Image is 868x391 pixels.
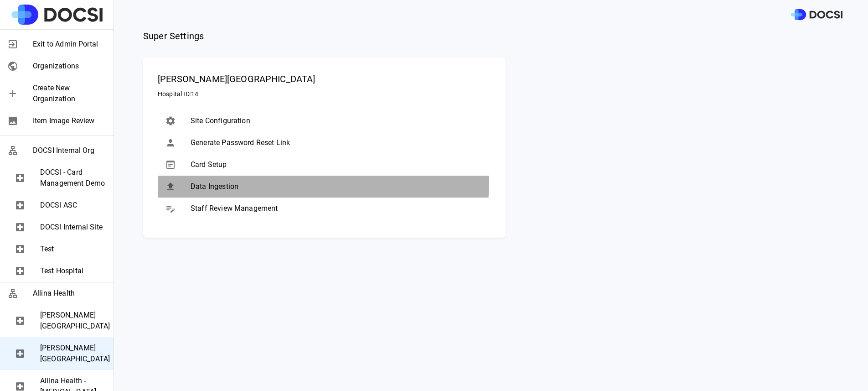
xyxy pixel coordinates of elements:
span: Super Settings [143,29,868,43]
div: Site Configuration [158,110,491,132]
div: Card Setup [158,154,491,176]
div: Generate Password Reset Link [158,132,491,154]
span: DOCSI - Card Management Demo [40,167,106,189]
span: Exit to Admin Portal [33,39,106,50]
span: [PERSON_NAME][GEOGRAPHIC_DATA] [158,72,491,86]
img: Site Logo [11,5,103,25]
span: [PERSON_NAME][GEOGRAPHIC_DATA] [40,310,106,332]
span: DOCSI Internal Org [33,145,106,156]
div: Staff Review Management [158,198,491,219]
span: Create New Organization [33,83,106,104]
span: [PERSON_NAME][GEOGRAPHIC_DATA] [40,343,106,365]
span: Test Hospital [40,266,106,276]
span: Staff Review Management [191,203,484,214]
div: Data Ingestion [158,176,491,198]
span: Item Image Review [33,115,106,126]
img: DOCSI Logo [791,9,842,21]
span: Test [40,244,106,255]
span: DOCSI ASC [40,200,106,211]
span: Hospital ID: 14 [158,89,491,99]
span: Card Setup [191,159,484,170]
span: Organizations [33,61,106,72]
span: Data Ingestion [191,181,484,192]
span: Site Configuration [191,115,484,126]
span: Generate Password Reset Link [191,137,484,148]
span: Allina Health [33,288,106,299]
span: DOCSI Internal Site [40,222,106,233]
